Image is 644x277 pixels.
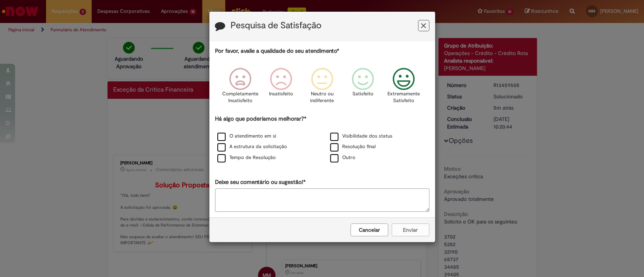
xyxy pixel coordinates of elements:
div: Extremamente Satisfeito [384,62,423,114]
label: Visibilidade dos status [330,133,392,140]
div: Insatisfeito [262,62,300,114]
label: Tempo de Resolução [217,154,276,161]
div: Neutro ou indiferente [303,62,341,114]
label: A estrutura da solicitação [217,143,287,150]
div: Satisfeito [344,62,382,114]
p: Completamente Insatisfeito [222,90,258,104]
label: Pesquisa de Satisfação [231,21,321,31]
label: Outro [330,154,355,161]
p: Extremamente Satisfeito [387,90,420,104]
p: Satisfeito [352,90,373,98]
label: O atendimento em si [217,133,276,140]
p: Neutro ou indiferente [308,90,335,104]
label: Resolução final [330,143,376,150]
p: Insatisfeito [269,90,293,98]
div: Completamente Insatisfeito [221,62,260,114]
button: Cancelar [350,223,388,236]
div: Há algo que poderíamos melhorar?* [215,115,429,164]
label: Deixe seu comentário ou sugestão!* [215,178,306,186]
label: Por favor, avalie a qualidade do seu atendimento* [215,47,339,55]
